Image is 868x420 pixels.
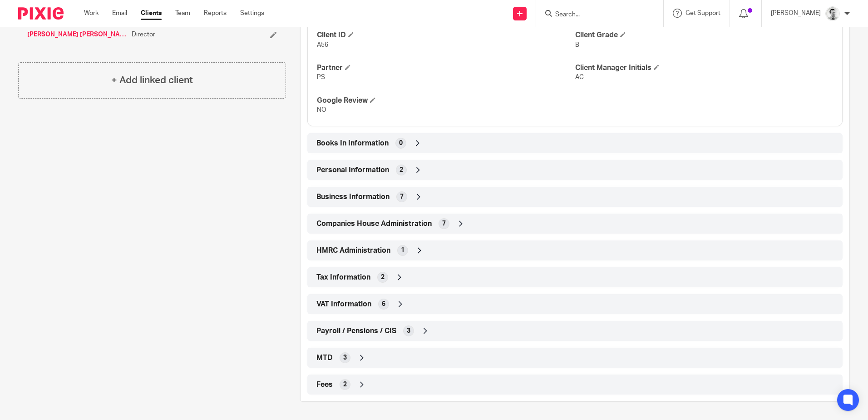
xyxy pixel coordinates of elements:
[141,9,162,18] a: Clients
[316,326,396,336] span: Payroll / Pensions / CIS
[399,139,403,148] span: 0
[316,192,390,202] span: Business Information
[317,42,328,48] span: A56
[686,10,720,16] span: Get Support
[343,380,347,389] span: 2
[317,96,575,105] h4: Google Review
[84,9,99,18] a: Work
[175,9,190,18] a: Team
[381,273,385,282] span: 2
[401,246,404,255] span: 1
[771,9,821,18] p: [PERSON_NAME]
[575,74,584,80] span: AC
[18,7,64,20] img: Pixie
[27,30,127,39] a: [PERSON_NAME] [PERSON_NAME]
[316,139,389,148] span: Books In Information
[317,74,325,80] span: PS
[316,380,333,390] span: Fees
[317,107,326,113] span: NO
[316,273,370,282] span: Tax Information
[407,326,410,335] span: 3
[343,353,347,362] span: 3
[554,11,636,19] input: Search
[111,73,193,87] h4: + Add linked client
[575,63,833,73] h4: Client Manager Initials
[382,300,385,309] span: 6
[316,300,371,309] span: VAT Information
[316,246,390,255] span: HMRC Administration
[316,353,333,363] span: MTD
[575,42,579,48] span: B
[317,63,575,73] h4: Partner
[399,165,403,175] span: 2
[317,30,575,40] h4: Client ID
[316,219,432,229] span: Companies House Administration
[132,30,155,39] span: Director
[442,219,446,228] span: 7
[112,9,127,18] a: Email
[204,9,227,18] a: Reports
[316,165,389,175] span: Personal Information
[240,9,264,18] a: Settings
[575,30,833,40] h4: Client Grade
[825,6,840,21] img: Andy_2025.jpg
[400,192,404,201] span: 7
